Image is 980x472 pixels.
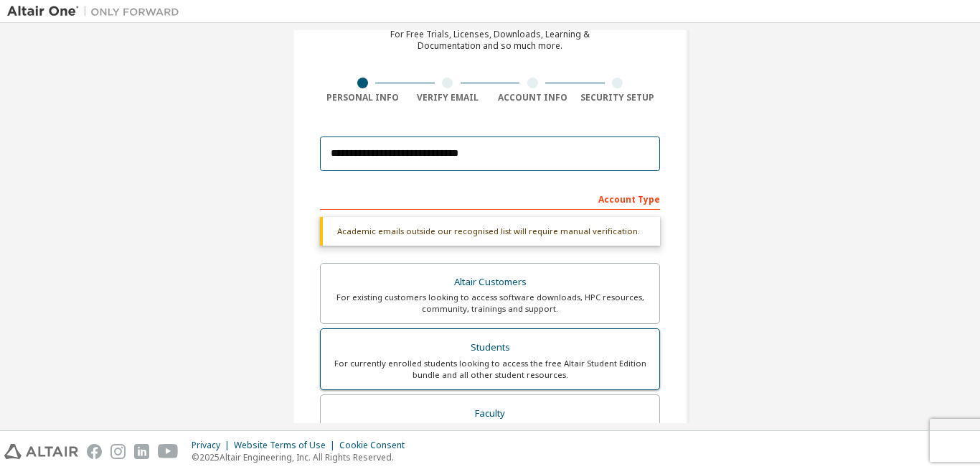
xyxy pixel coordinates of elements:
[7,4,187,19] img: Altair One
[329,272,651,292] div: Altair Customers
[234,440,339,451] div: Website Terms of Use
[320,187,660,210] div: Account Type
[339,440,413,451] div: Cookie Consent
[320,92,405,103] div: Personal Info
[134,444,149,459] img: linkedin.svg
[192,451,413,463] p: © 2025 Altair Engineering, Inc. All Rights Reserved.
[4,444,78,459] img: altair_logo.svg
[329,358,651,381] div: For currently enrolled students looking to access the free Altair Student Edition bundle and all ...
[192,440,234,451] div: Privacy
[490,92,575,103] div: Account Info
[329,404,651,424] div: Faculty
[87,444,102,459] img: facebook.svg
[390,29,590,52] div: For Free Trials, Licenses, Downloads, Learning & Documentation and so much more.
[329,292,651,315] div: For existing customers looking to access software downloads, HPC resources, community, trainings ...
[158,444,179,459] img: youtube.svg
[320,217,660,246] div: Academic emails outside our recognised list will require manual verification.
[329,338,651,358] div: Students
[405,92,491,103] div: Verify Email
[110,444,126,459] img: instagram.svg
[575,92,661,103] div: Security Setup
